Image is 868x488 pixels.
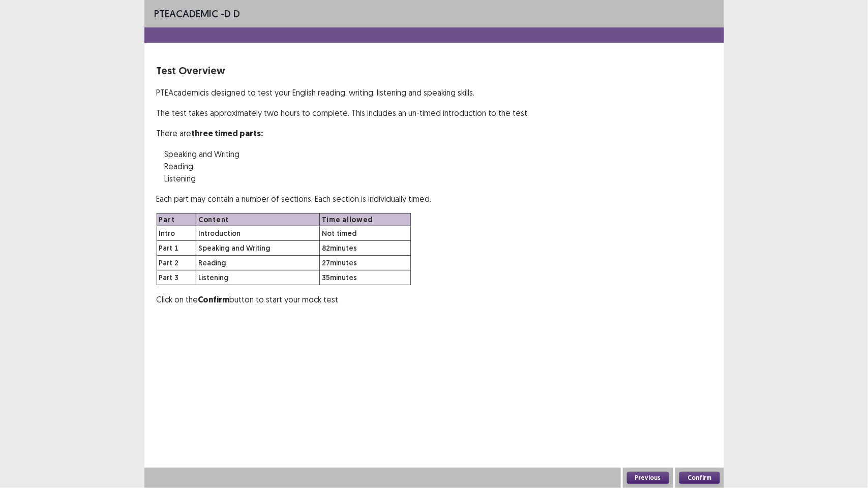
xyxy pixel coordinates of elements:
strong: Confirm [198,294,230,305]
td: 35 minutes [319,270,410,285]
p: Click on the button to start your mock test [157,293,712,306]
p: PTE Academic is designed to test your English reading, writing, listening and speaking skills. [157,86,712,99]
strong: three timed parts: [192,128,263,139]
p: Speaking and Writing [165,148,712,160]
th: Part [157,213,196,226]
p: Reading [165,160,712,172]
td: Listening [196,270,320,285]
p: There are [157,127,712,140]
td: Introduction [196,226,320,241]
p: - D D [155,6,241,21]
th: Content [196,213,320,226]
td: Not timed [319,226,410,241]
td: Part 1 [157,241,196,256]
td: Intro [157,226,196,241]
td: 82 minutes [319,241,410,256]
p: The test takes approximately two hours to complete. This includes an un-timed introduction to the... [157,107,712,119]
span: PTE academic [155,7,219,20]
p: Each part may contain a number of sections. Each section is individually timed. [157,193,712,205]
td: Part 2 [157,256,196,270]
th: Time allowed [319,213,410,226]
td: Part 3 [157,270,196,285]
td: Reading [196,256,320,270]
button: Confirm [679,472,720,484]
button: Previous [627,472,669,484]
td: Speaking and Writing [196,241,320,256]
p: Listening [165,172,712,185]
p: Test Overview [157,63,712,78]
td: 27 minutes [319,256,410,270]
